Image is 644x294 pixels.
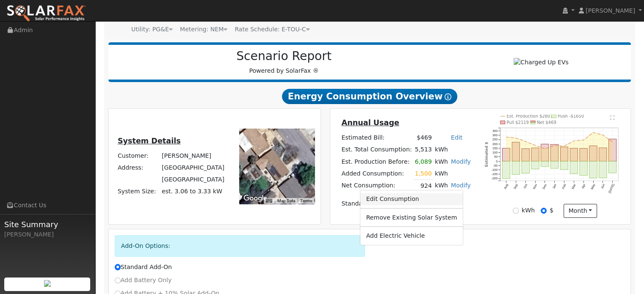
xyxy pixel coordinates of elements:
a: Remove Existing Solar System [360,212,463,223]
text: Estimated $ [485,142,489,167]
rect: onclick="" [502,148,510,161]
rect: onclick="" [522,148,529,161]
text: -200 [492,176,498,180]
rect: onclick="" [609,161,616,173]
a: Add Electric Vehicle [360,230,463,242]
text: 200 [492,142,498,146]
u: System Details [118,137,181,145]
a: Edit Consumption [360,193,463,205]
td: Customer: [116,150,160,162]
rect: onclick="" [541,144,549,162]
td: [GEOGRAPHIC_DATA] [160,162,226,174]
i: Show Help [445,93,451,100]
text: Push -$1650 [558,114,584,118]
text: -150 [492,172,498,176]
td: kWh [433,168,449,180]
td: Standard Add-On [340,198,472,210]
td: Net Consumption: [340,180,413,192]
rect: onclick="" [589,146,597,162]
text: 300 [492,133,498,137]
img: Google [241,193,269,204]
h2: Scenario Report [117,49,451,63]
td: Added Consumption: [340,168,413,180]
text: 50 [494,155,498,159]
text: Nov [532,183,538,190]
rect: onclick="" [599,148,607,161]
text: 100 [492,151,498,154]
input: Standard Add-On [115,264,121,270]
rect: onclick="" [531,148,539,161]
rect: onclick="" [570,161,578,174]
text: May [590,183,596,190]
span: Energy Consumption Overview [282,89,457,104]
td: [GEOGRAPHIC_DATA] [160,174,226,186]
text: Feb [561,183,567,190]
rect: onclick="" [551,161,558,168]
td: Est. Production Before: [340,156,413,168]
span: Alias: H2ETOUCN [235,26,310,33]
circle: onclick="" [554,145,555,146]
input: $ [541,208,547,214]
circle: onclick="" [564,146,565,147]
text: Jan [552,183,557,190]
td: Estimated Bill: [340,132,413,144]
label: kWh [522,206,535,215]
input: kWh [513,208,519,214]
text:  [610,115,615,120]
text: Dec [542,183,548,190]
circle: onclick="" [515,137,517,139]
rect: onclick="" [502,161,510,179]
div: Powered by SolarFax ® [113,49,456,75]
td: 924 [413,180,433,192]
div: [PERSON_NAME] [4,230,91,239]
text: 0 [496,159,498,163]
td: [PERSON_NAME] [160,150,226,162]
a: Open this area in Google Maps (opens a new window) [241,193,269,204]
text: Sep [513,183,519,190]
td: kWh [433,144,472,156]
rect: onclick="" [609,139,616,161]
label: $ [550,206,553,215]
img: retrieve [44,280,51,287]
rect: onclick="" [561,161,568,170]
text: -100 [492,168,498,172]
text: 150 [492,146,498,150]
text: Est. Production $2801 [507,114,553,118]
circle: onclick="" [544,148,546,149]
text: Net $469 [537,120,556,125]
td: $469 [413,132,433,144]
rect: onclick="" [599,161,607,178]
text: Apr [581,183,586,190]
rect: onclick="" [580,161,587,175]
div: Utility: PG&E [131,25,173,34]
u: Annual Usage [341,118,399,127]
rect: onclick="" [541,161,549,167]
button: Keyboard shortcuts [266,198,272,204]
a: Terms [300,198,312,203]
td: System Size: [116,186,160,198]
label: Standard Add-On [115,263,172,272]
circle: onclick="" [573,140,575,142]
circle: onclick="" [506,137,507,138]
td: 6,089 [413,156,433,168]
text: 250 [492,137,498,141]
td: Est. Total Consumption: [340,144,413,156]
circle: onclick="" [583,140,584,141]
text: Jun [600,183,605,190]
circle: onclick="" [593,132,594,133]
text: Aug [503,183,509,190]
text: 350 [492,129,498,133]
text: Oct [523,183,528,189]
div: Add-On Options: [115,235,365,257]
td: 5,513 [413,144,433,156]
text: Pull $2119 [507,120,529,125]
img: SolarFax [6,5,86,22]
rect: onclick="" [570,148,578,161]
td: kWh [433,156,449,168]
text: Mar [571,183,577,190]
td: kWh [433,180,449,192]
rect: onclick="" [522,161,529,173]
circle: onclick="" [525,141,526,142]
label: Add Battery Only [115,276,172,285]
rect: onclick="" [531,161,539,169]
